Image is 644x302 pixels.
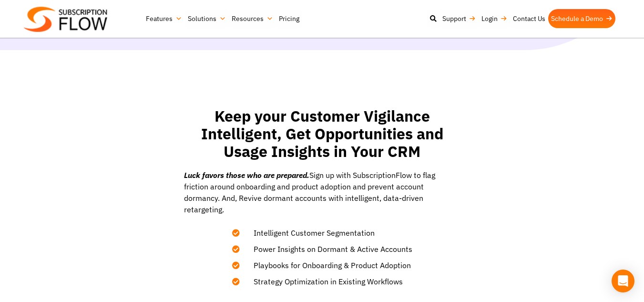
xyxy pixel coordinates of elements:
[143,9,185,28] a: Features
[479,9,510,28] a: Login
[242,243,412,255] span: Power Insights on Dormant & Active Accounts
[229,9,276,28] a: Resources
[24,7,107,32] img: Subscriptionflow
[276,9,302,28] a: Pricing
[510,9,548,28] a: Contact Us
[242,260,411,271] span: Playbooks for Onboarding & Product Adoption
[184,170,309,180] em: Luck favors those who are prepared.
[440,9,479,28] a: Support
[548,9,615,28] a: Schedule a Demo
[185,9,229,28] a: Solutions
[242,276,403,287] span: Strategy Optimization in Existing Workflows
[612,270,634,292] div: Open Intercom Messenger
[184,169,460,215] p: Sign up with SubscriptionFlow to flag friction around onboarding and product adoption and prevent...
[184,107,460,160] h2: Keep your Customer Vigilance Intelligent, Get Opportunities and Usage Insights in Your CRM
[242,227,375,239] span: Intelligent Customer Segmentation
